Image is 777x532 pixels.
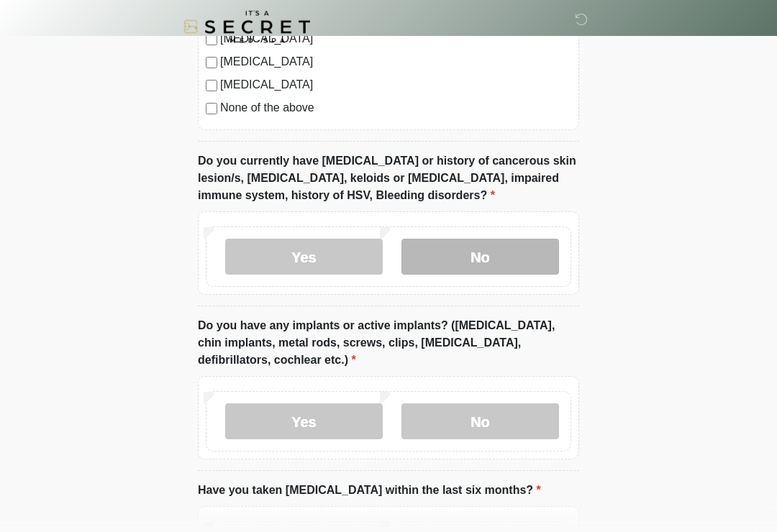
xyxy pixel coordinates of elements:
label: No [401,239,559,275]
input: [MEDICAL_DATA] [206,58,217,69]
label: Do you currently have [MEDICAL_DATA] or history of cancerous skin lesion/s, [MEDICAL_DATA], keloi... [198,153,579,205]
img: It's A Secret Med Spa Logo [183,11,310,43]
input: [MEDICAL_DATA] [206,81,217,92]
label: Do you have any implants or active implants? ([MEDICAL_DATA], chin implants, metal rods, screws, ... [198,318,579,370]
label: Yes [225,239,383,275]
label: No [401,404,559,440]
label: Yes [225,404,383,440]
label: None of the above [220,100,571,117]
input: None of the above [206,104,217,115]
label: [MEDICAL_DATA] [220,54,571,71]
label: [MEDICAL_DATA] [220,77,571,94]
label: Have you taken [MEDICAL_DATA] within the last six months? [198,482,541,500]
